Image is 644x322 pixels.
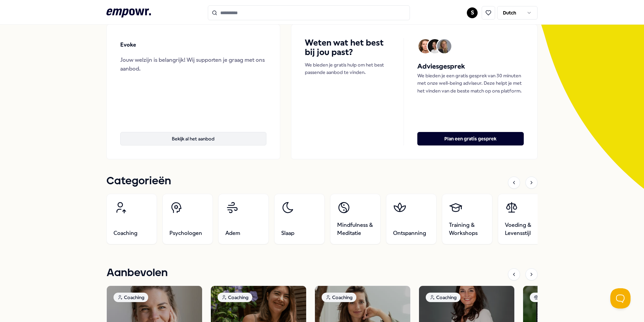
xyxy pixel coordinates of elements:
div: Voeding & Levensstijl [530,293,590,302]
img: Avatar [428,39,442,53]
span: Psychologen [169,229,202,237]
button: Bekijk al het aanbod [120,132,266,145]
a: Ontspanning [386,194,437,244]
div: Coaching [322,293,356,302]
a: Training & Workshops [442,194,492,244]
a: Psychologen [162,194,213,244]
p: We bieden je een gratis gesprek van 30 minuten met onze well-being adviseur. Deze helpt je met he... [417,72,524,95]
button: S [467,7,478,18]
p: Evoke [120,41,136,49]
span: Training & Workshops [449,221,485,237]
span: Coaching [114,229,137,237]
h5: Adviesgesprek [417,61,524,72]
a: Voeding & Levensstijl [498,194,548,244]
span: Voeding & Levensstijl [505,221,541,237]
iframe: Help Scout Beacon - Open [610,288,631,308]
h1: Aanbevolen [106,265,168,281]
span: Ontspanning [393,229,426,237]
a: Adem [218,194,269,244]
button: Plan een gratis gesprek [417,132,524,145]
a: Slaap [274,194,325,244]
div: Coaching [426,293,460,302]
div: Coaching [218,293,252,302]
h1: Categorieën [106,173,171,190]
span: Slaap [281,229,294,237]
div: Coaching [114,293,148,302]
p: We bieden je gratis hulp om het best passende aanbod te vinden. [305,61,390,76]
img: Avatar [437,39,451,53]
span: Mindfulness & Meditatie [337,221,374,237]
img: Avatar [418,39,432,53]
span: Adem [225,229,240,237]
a: Bekijk al het aanbod [120,121,266,145]
h4: Weten wat het best bij jou past? [305,38,390,57]
input: Search for products, categories or subcategories [208,5,410,20]
a: Coaching [106,194,157,244]
a: Mindfulness & Meditatie [330,194,381,244]
div: Jouw welzijn is belangrijk! Wij supporten je graag met ons aanbod. [120,56,266,73]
